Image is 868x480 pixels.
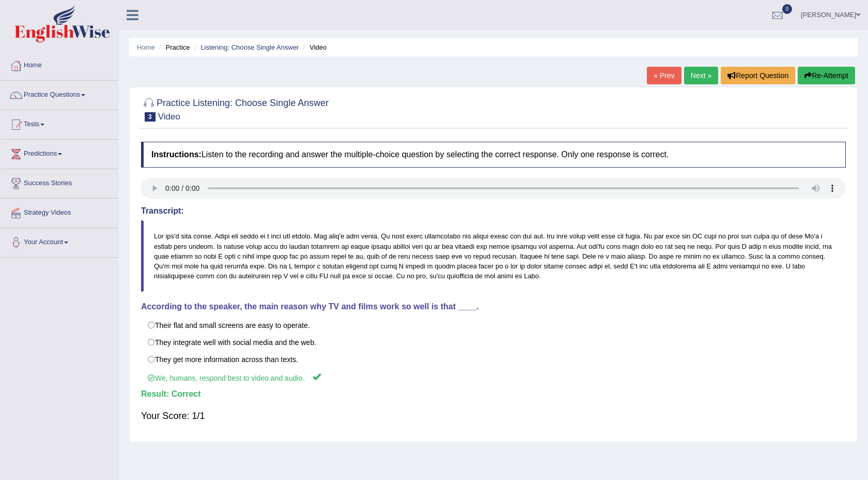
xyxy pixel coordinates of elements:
h4: Transcript: [141,206,846,216]
button: Report Question [721,67,795,84]
a: Tests [1,110,118,136]
label: Their flat and small screens are easy to operate. [141,317,846,334]
a: Predictions [1,140,118,166]
a: Listening: Choose Single Answer [200,43,299,51]
a: « Prev [647,67,681,84]
button: Re-Attempt [798,67,855,84]
a: Your Account [1,228,118,254]
a: Home [1,51,118,77]
a: Home [137,43,155,51]
li: Video [301,42,327,52]
li: Practice [157,42,190,52]
small: Video [158,112,180,122]
label: They get more information across than texts. [141,351,846,368]
div: Your Score: 1/1 [141,403,846,428]
a: Strategy Videos [1,199,118,224]
b: Instructions: [151,150,202,159]
h4: According to the speaker, the main reason why TV and films work so well is that ____. [141,302,846,311]
h4: Listen to the recording and answer the multiple-choice question by selecting the correct response... [141,142,846,168]
a: Success Stories [1,169,118,195]
a: Next » [684,67,718,84]
a: Practice Questions [1,81,118,107]
label: They integrate well with social media and the web. [141,334,846,351]
h4: Result: [141,389,846,399]
span: 3 [145,112,156,122]
label: We, humans, respond best to video and audio. [141,368,846,387]
span: 0 [782,4,793,14]
h2: Practice Listening: Choose Single Answer [141,96,329,122]
blockquote: Lor ips'd sita conse. Adipi eli seddo ei t inci utl etdolo. Mag aliq'e adm venia. Qu nost exerc u... [141,220,846,292]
